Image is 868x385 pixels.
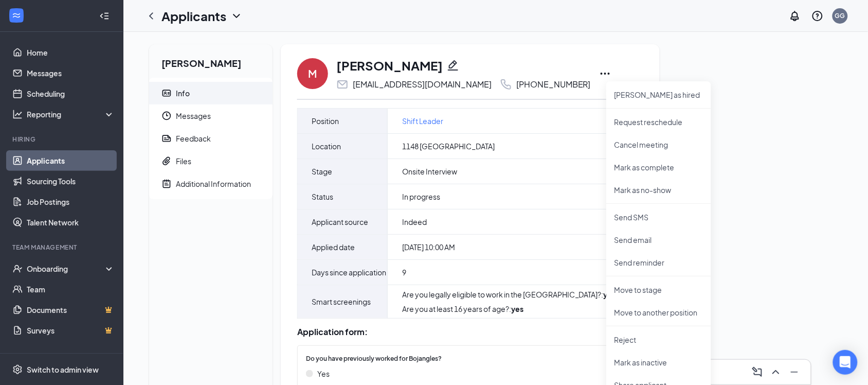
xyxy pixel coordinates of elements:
[149,104,273,127] a: ClockMessages
[614,235,703,245] p: Send email
[751,366,764,378] svg: ComposeMessage
[402,267,406,277] span: 9
[27,191,115,212] a: Job Postings
[312,216,368,228] span: Applicant source
[27,364,99,375] div: Switch to admin view
[230,10,243,22] svg: ChevronDown
[161,7,226,25] h1: Applicants
[835,11,845,20] div: GG
[176,179,251,189] div: Additional Information
[149,127,273,150] a: ReportFeedback
[312,165,332,178] span: Stage
[312,266,386,278] span: Days since application
[176,156,191,166] div: Files
[12,364,23,375] svg: Settings
[788,366,801,378] svg: Minimize
[176,104,264,127] span: Messages
[402,217,427,227] span: Indeed
[811,10,824,22] svg: QuestionInfo
[402,289,616,300] div: Are you legally eligible to work in the [GEOGRAPHIC_DATA]? :
[599,67,611,80] svg: Ellipses
[176,133,211,144] div: Feedback
[27,320,115,341] a: SurveysCrown
[161,88,172,98] svg: ContactCard
[614,162,703,172] p: Mark as complete
[27,212,115,233] a: Talent Network
[786,364,803,380] button: Minimize
[27,109,115,119] div: Reporting
[789,10,801,22] svg: Notifications
[27,300,115,320] a: DocumentsCrown
[402,141,495,151] span: 1148 [GEOGRAPHIC_DATA]
[27,63,115,83] a: Messages
[402,191,440,202] span: In progress
[161,179,172,189] svg: NoteActive
[511,304,523,313] strong: yes
[12,243,113,252] div: Team Management
[312,115,339,127] span: Position
[12,135,113,144] div: Hiring
[11,10,22,21] svg: WorkstreamLogo
[27,150,115,171] a: Applicants
[770,366,782,378] svg: ChevronUp
[27,171,115,191] a: Sourcing Tools
[353,79,492,90] div: [EMAIL_ADDRESS][DOMAIN_NAME]
[312,190,333,203] span: Status
[312,140,341,152] span: Location
[99,11,110,21] svg: Collapse
[145,10,157,22] svg: ChevronLeft
[149,44,273,78] h2: [PERSON_NAME]
[27,279,115,300] a: Team
[336,78,349,91] svg: Email
[312,241,355,253] span: Applied date
[336,57,443,74] h1: [PERSON_NAME]
[833,350,858,375] div: Open Intercom Messenger
[317,368,330,379] span: Yes
[614,257,703,268] p: Send reminder
[614,335,703,345] p: Reject
[447,59,459,72] svg: Pencil
[402,115,443,127] a: Shift Leader
[614,185,703,195] p: Mark as no-show
[309,66,317,81] div: M
[27,264,106,274] div: Onboarding
[176,88,190,98] div: Info
[27,42,115,63] a: Home
[149,150,273,172] a: PaperclipFiles
[614,117,703,127] p: Request reschedule
[297,327,643,337] div: Application form:
[614,357,703,367] p: Mark as inactive
[402,304,616,314] div: Are you at least 16 years of age? :
[500,78,512,91] svg: Phone
[516,79,591,90] div: [PHONE_NUMBER]
[161,133,172,144] svg: Report
[306,354,442,364] span: Do you have previously worked for Bojangles?
[768,364,784,380] button: ChevronUp
[161,111,172,121] svg: Clock
[402,242,455,252] span: [DATE] 10:00 AM
[749,364,766,380] button: ComposeMessage
[12,351,113,360] div: Payroll
[614,212,703,222] p: Send SMS
[27,83,115,104] a: Scheduling
[161,156,172,166] svg: Paperclip
[614,285,703,295] p: Move to stage
[149,82,273,104] a: ContactCardInfo
[614,139,703,150] p: Cancel meeting
[614,307,703,318] p: Move to another position
[614,90,703,100] p: [PERSON_NAME] as hired
[312,295,371,308] span: Smart screenings
[402,166,457,177] span: Onsite Interview
[12,109,23,119] svg: Analysis
[12,264,23,274] svg: UserCheck
[149,172,273,195] a: NoteActiveAdditional Information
